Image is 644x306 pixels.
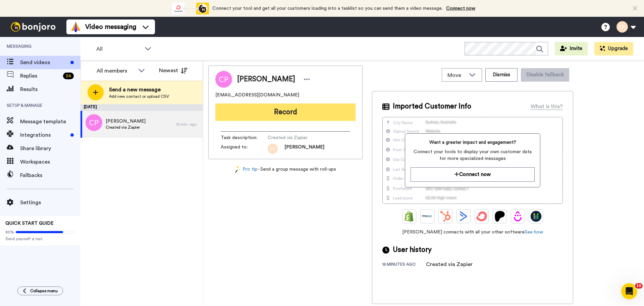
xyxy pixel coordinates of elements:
[5,236,75,242] span: Send yourself a test
[20,158,80,166] span: Workspaces
[215,92,299,98] span: [EMAIL_ADDRESS][DOMAIN_NAME]
[221,134,268,141] span: Task description :
[221,144,268,154] span: Assigned to:
[476,211,487,222] img: ConvertKit
[555,42,588,55] button: Invite
[382,229,563,235] span: [PERSON_NAME] connects with all your other software
[20,58,68,67] span: Send videos
[440,211,451,222] img: Hubspot
[20,72,60,80] span: Replies
[212,6,443,11] span: Connect your tool and get all your customers loading into a tasklist so you can send them a video...
[5,221,54,226] span: QUICK START GUIDE
[96,45,141,53] span: All
[411,167,534,182] button: Connect now
[411,148,534,162] span: Connect your tools to display your own customer data for more specialized messages
[154,64,193,77] button: Newest
[215,103,356,121] button: Record
[235,166,241,173] img: magic-wand.svg
[20,144,80,152] span: Share library
[237,74,295,84] span: [PERSON_NAME]
[30,288,58,294] span: Collapse menu
[447,71,466,79] span: Move
[458,211,469,222] img: ActiveCampaign
[17,287,63,295] button: Collapse menu
[20,131,68,139] span: Integrations
[404,211,415,222] img: Shopify
[106,125,146,130] span: Created via Zapier
[382,262,426,268] div: 15 minutes ago
[80,104,203,111] div: [DATE]
[208,166,363,173] div: - Send a group message with roll-ups
[97,67,135,75] div: All members
[411,139,534,146] span: Want a greater impact and engagement?
[109,94,169,99] span: Add new contact or upload CSV
[393,101,471,112] span: Imported Customer Info
[20,118,80,126] span: Message template
[235,166,257,173] a: Pro tip
[494,211,505,222] img: Patreon
[422,211,433,222] img: Ontraport
[485,68,518,82] button: Dismiss
[20,85,80,93] span: Results
[635,283,643,289] span: 10
[393,245,432,255] span: User history
[70,21,81,32] img: vm-color.svg
[172,3,209,14] div: animation
[284,144,324,154] span: [PERSON_NAME]
[426,260,473,268] div: Created via Zapier
[85,22,136,32] span: Video messaging
[521,68,569,82] button: Disable fallback
[176,122,200,127] div: 15 min. ago
[268,134,331,141] span: Created via Zapier
[86,114,102,131] img: cp.png
[268,144,278,154] img: er.png
[8,22,58,32] img: bj-logo-header-white.svg
[531,102,563,111] div: What is this?
[531,211,541,222] img: GoHighLevel
[20,199,80,207] span: Settings
[109,86,169,94] span: Send a new message
[525,230,543,234] a: See how
[5,229,14,235] span: 80%
[594,42,633,55] button: Upgrade
[446,6,475,11] a: Connect now
[621,283,637,299] iframe: Intercom live chat
[20,171,80,179] span: Fallbacks
[513,211,523,222] img: Drip
[106,118,146,125] span: [PERSON_NAME]
[63,73,74,79] div: 24
[215,71,232,88] img: Image of Charlene Peralta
